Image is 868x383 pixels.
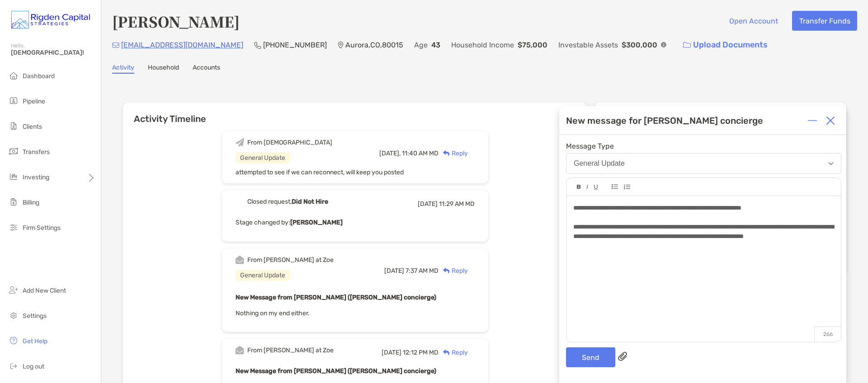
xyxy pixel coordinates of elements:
[112,64,134,74] a: Activity
[23,312,47,320] span: Settings
[8,146,19,157] img: transfers icon
[8,335,19,346] img: get-help icon
[23,72,55,80] span: Dashboard
[431,39,440,51] p: 43
[8,360,19,371] img: logout icon
[121,39,243,51] p: [EMAIL_ADDRESS][DOMAIN_NAME]
[566,347,615,367] button: Send
[382,349,401,356] span: [DATE]
[558,39,618,51] p: Investable Assets
[623,184,630,190] img: Editor control icon
[8,171,19,182] img: investing icon
[236,309,310,317] span: Nothing on my end either.
[247,139,332,146] div: From [DEMOGRAPHIC_DATA]
[439,149,468,158] div: Reply
[577,185,581,189] img: Editor control icon
[826,116,835,125] img: Close
[292,198,328,206] b: Did Not Hire
[418,200,438,208] span: [DATE]
[384,267,404,275] span: [DATE]
[236,197,244,206] img: Event icon
[586,185,588,189] img: Editor control icon
[23,287,66,294] span: Add New Client
[443,268,450,274] img: Reply icon
[566,115,763,126] div: New message for [PERSON_NAME] concierge
[11,49,95,56] span: [DEMOGRAPHIC_DATA]!
[566,142,841,150] span: Message Type
[828,162,834,165] img: Open dropdown arrow
[808,116,817,125] img: Expand or collapse
[406,267,439,275] span: 7:37 AM MD
[247,256,334,264] div: From [PERSON_NAME] at Zoe
[622,39,657,51] p: $300,000
[574,159,625,168] div: General Update
[112,42,119,48] img: Email Icon
[443,350,450,355] img: Reply icon
[338,42,344,49] img: Location Icon
[566,153,841,174] button: General Update
[402,149,439,157] span: 11:40 AM MD
[792,11,857,31] button: Transfer Funds
[8,196,19,207] img: billing icon
[23,363,44,370] span: Log out
[247,346,334,354] div: From [PERSON_NAME] at Zoe
[403,349,439,356] span: 12:12 PM MD
[193,64,220,74] a: Accounts
[518,39,547,51] p: $75,000
[263,39,327,51] p: [PHONE_NUMBER]
[236,367,436,375] b: New Message from [PERSON_NAME] ([PERSON_NAME] concierge)
[23,148,50,156] span: Transfers
[11,4,90,36] img: Zoe Logo
[236,346,244,355] img: Event icon
[236,152,290,163] div: General Update
[8,222,19,233] img: firm-settings icon
[661,42,666,47] img: Info Icon
[8,310,19,321] img: settings icon
[814,327,841,342] p: 266
[23,199,39,206] span: Billing
[290,219,343,226] b: [PERSON_NAME]
[612,184,618,189] img: Editor control icon
[236,256,244,264] img: Event icon
[254,42,261,49] img: Phone Icon
[379,149,401,157] span: [DATE],
[722,11,785,31] button: Open Account
[123,103,587,124] h6: Activity Timeline
[439,200,475,208] span: 11:29 AM MD
[443,150,450,156] img: Reply icon
[414,39,428,51] p: Age
[345,39,403,51] p: Aurora , CO , 80015
[439,348,468,357] div: Reply
[618,352,627,361] img: paperclip attachments
[23,98,45,105] span: Pipeline
[8,285,19,295] img: add_new_client icon
[594,185,598,190] img: Editor control icon
[8,95,19,106] img: pipeline icon
[683,42,691,48] img: button icon
[23,123,42,131] span: Clients
[236,217,475,228] p: Stage changed by:
[236,138,244,147] img: Event icon
[8,70,19,81] img: dashboard icon
[439,266,468,276] div: Reply
[236,168,404,176] span: attempted to see if we can reconnect, will keep you posted
[451,39,514,51] p: Household Income
[677,35,774,55] a: Upload Documents
[23,173,49,181] span: Investing
[236,270,290,281] div: General Update
[236,294,436,301] b: New Message from [PERSON_NAME] ([PERSON_NAME] concierge)
[8,121,19,131] img: clients icon
[23,337,47,345] span: Get Help
[23,224,61,232] span: Firm Settings
[247,198,328,206] div: Closed request,
[112,11,240,32] h4: [PERSON_NAME]
[148,64,179,74] a: Household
